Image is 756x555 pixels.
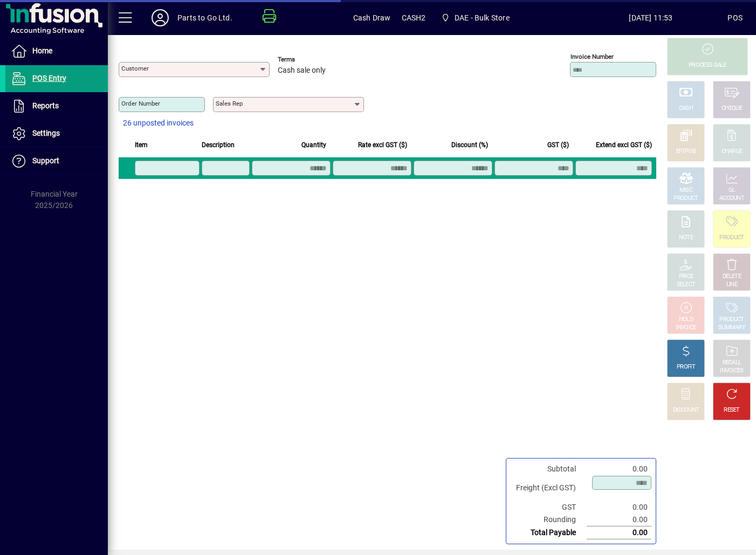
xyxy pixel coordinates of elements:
[677,363,695,371] div: PROFIT
[455,9,510,26] span: DAE - Bulk Store
[571,53,614,60] mat-label: Invoice number
[32,46,52,55] span: Home
[202,139,235,151] span: Description
[721,105,742,113] div: CHEQUE
[547,139,569,151] span: GST ($)
[32,74,66,82] span: POS Entry
[679,316,693,324] div: HOLD
[679,105,693,113] div: CASH
[402,9,426,26] span: CASH2
[278,56,342,63] span: Terms
[718,324,745,332] div: SUMMARY
[676,148,696,156] div: EFTPOS
[358,139,407,151] span: Rate excl GST ($)
[689,61,726,70] div: PROCESS SALE
[679,273,693,281] div: PRICE
[679,186,692,195] div: MISC
[5,38,108,65] a: Home
[728,186,736,195] div: GL
[673,406,699,414] div: DISCOUNT
[5,148,108,175] a: Support
[32,129,60,137] span: Settings
[511,463,587,475] td: Subtotal
[596,139,652,151] span: Extend excl GST ($)
[673,195,698,203] div: PRODUCT
[451,139,488,151] span: Discount (%)
[511,501,587,514] td: GST
[719,316,744,324] div: PRODUCT
[724,406,740,414] div: RESET
[32,101,59,110] span: Reports
[121,65,149,72] mat-label: Customer
[723,273,741,281] div: DELETE
[676,324,696,332] div: INVOICE
[278,66,326,75] span: Cash sale only
[511,514,587,526] td: Rounding
[587,501,651,514] td: 0.00
[511,475,587,501] td: Freight (Excl GST)
[723,359,741,367] div: RECALL
[301,139,326,151] span: Quantity
[587,463,651,475] td: 0.00
[721,148,743,156] div: CHARGE
[679,234,693,242] div: NOTE
[32,156,59,165] span: Support
[720,367,743,375] div: INVOICES
[574,9,728,26] span: [DATE] 11:53
[587,514,651,526] td: 0.00
[436,8,513,27] span: DAE - Bulk Store
[353,9,391,26] span: Cash Draw
[727,9,743,26] div: POS
[143,8,177,27] button: Profile
[123,117,194,129] span: 26 unposted invoices
[177,9,232,26] div: Parts to Go Ltd.
[121,100,160,107] mat-label: Order number
[5,120,108,147] a: Settings
[719,234,744,242] div: PRODUCT
[726,281,737,289] div: LINE
[719,195,744,203] div: ACCOUNT
[135,139,148,151] span: Item
[5,93,108,120] a: Reports
[119,114,198,133] button: 26 unposted invoices
[677,281,696,289] div: SELECT
[587,526,651,539] td: 0.00
[216,100,243,107] mat-label: Sales rep
[511,526,587,539] td: Total Payable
